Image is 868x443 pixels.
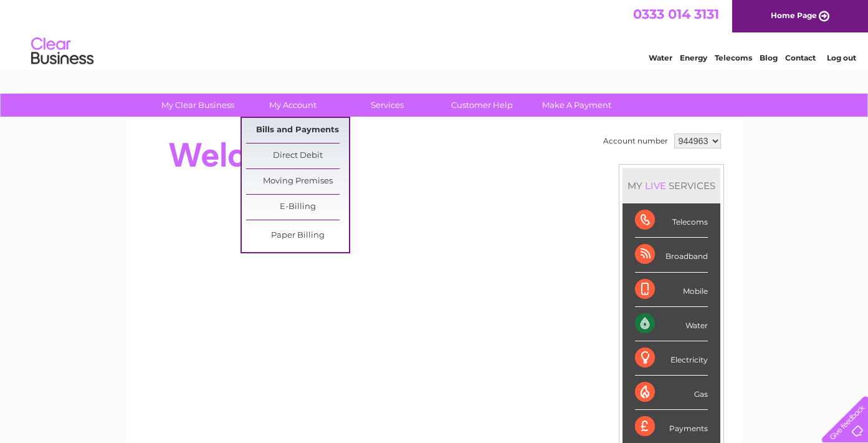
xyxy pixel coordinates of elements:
a: Blog [760,53,778,62]
a: E-Billing [246,195,349,220]
div: LIVE [642,180,669,192]
td: Account number [600,130,671,152]
a: Energy [680,53,707,62]
img: logo.png [31,32,94,71]
a: Moving Premises [246,169,349,194]
div: MY SERVICES [622,168,720,203]
a: Telecoms [715,53,752,62]
div: Broadband [635,238,708,272]
a: Direct Debit [246,144,349,168]
div: Clear Business is a trading name of Verastar Limited (registered in [GEOGRAPHIC_DATA] No. 3667643... [140,7,729,61]
div: Mobile [635,273,708,307]
div: Water [635,307,708,341]
a: Log out [827,53,856,62]
a: Services [336,94,439,117]
a: Make A Payment [525,94,628,117]
a: Paper Billing [246,223,349,248]
div: Electricity [635,341,708,376]
a: Water [649,53,672,62]
a: My Clear Business [146,94,249,117]
div: Gas [635,376,708,410]
a: My Account [241,94,344,117]
a: Contact [785,53,816,62]
a: 0333 014 3131 [633,6,719,22]
div: Telecoms [635,203,708,238]
a: Customer Help [431,94,533,117]
a: Bills and Payments [246,118,349,143]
